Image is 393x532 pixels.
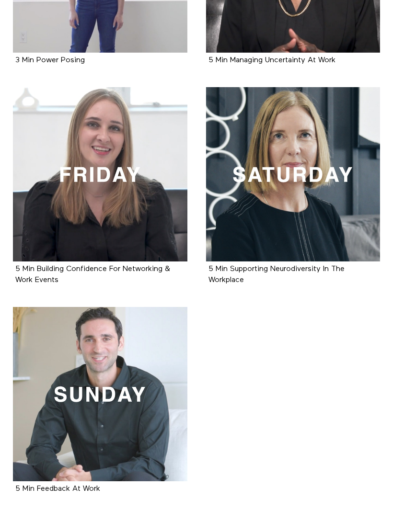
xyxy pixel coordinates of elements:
a: 5 Min Managing Uncertainty At Work [208,57,335,64]
a: 5 Min Supporting Neurodiversity In The Workplace [208,265,345,283]
a: 5 Min Feedback At Work [15,485,100,492]
a: 3 Min Power Posing [15,57,85,64]
a: 5 Min Building Confidence For Networking & Work Events [15,265,170,283]
a: 5 Min Supporting Neurodiversity In The Workplace [206,87,381,261]
a: 5 Min Building Confidence For Networking & Work Events [13,87,187,261]
a: 5 Min Feedback At Work [13,307,187,481]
